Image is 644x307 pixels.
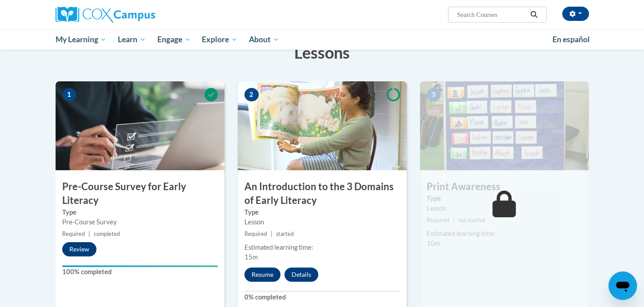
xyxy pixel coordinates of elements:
a: Engage [152,29,196,50]
label: Type [244,207,400,217]
span: started [276,231,294,237]
a: Explore [196,29,243,50]
span: | [271,231,272,237]
span: | [453,217,455,223]
div: Your progress [62,265,218,267]
span: Learn [118,34,146,45]
a: En español [547,30,596,49]
button: Search [527,9,540,20]
span: 3 [427,88,441,101]
button: Resume [244,267,280,282]
a: My Learning [50,29,112,50]
span: 2 [244,88,259,101]
span: completed [94,231,120,237]
iframe: Button to launch messaging window [608,271,637,300]
span: not started [458,217,485,223]
h3: An Introduction to the 3 Domains of Early Literacy [238,180,407,207]
span: Explore [202,34,237,45]
button: Account Settings [562,7,589,21]
span: Required [427,217,449,223]
button: Details [284,267,318,282]
label: Type [62,207,218,217]
label: Type [427,194,582,203]
span: Engage [157,34,191,45]
a: Cox Campus [56,7,224,23]
div: Estimated learning time: [244,243,400,252]
input: Search Courses [456,9,527,20]
img: Course Image [238,81,407,170]
label: 0% completed [244,292,400,302]
span: 15m [244,253,258,261]
span: Required [244,231,267,237]
div: Main menu [42,29,602,50]
span: | [88,231,90,237]
div: Lesson [244,217,400,227]
img: Course Image [56,81,224,170]
span: Required [62,231,85,237]
span: My Learning [55,34,106,45]
div: Lesson [427,203,582,213]
a: Learn [112,29,152,50]
img: Cox Campus [56,7,155,23]
h3: Print Awareness [420,180,589,194]
span: About [249,34,279,45]
img: Course Image [420,81,589,170]
span: En español [552,35,590,44]
span: 1 [62,88,76,101]
h3: Lessons [56,41,589,64]
a: About [243,29,285,50]
div: Pre-Course Survey [62,217,218,227]
label: 100% completed [62,267,218,277]
div: Estimated learning time: [427,229,582,239]
h3: Pre-Course Survey for Early Literacy [56,180,224,207]
button: Review [62,242,96,256]
span: 10m [427,239,440,247]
